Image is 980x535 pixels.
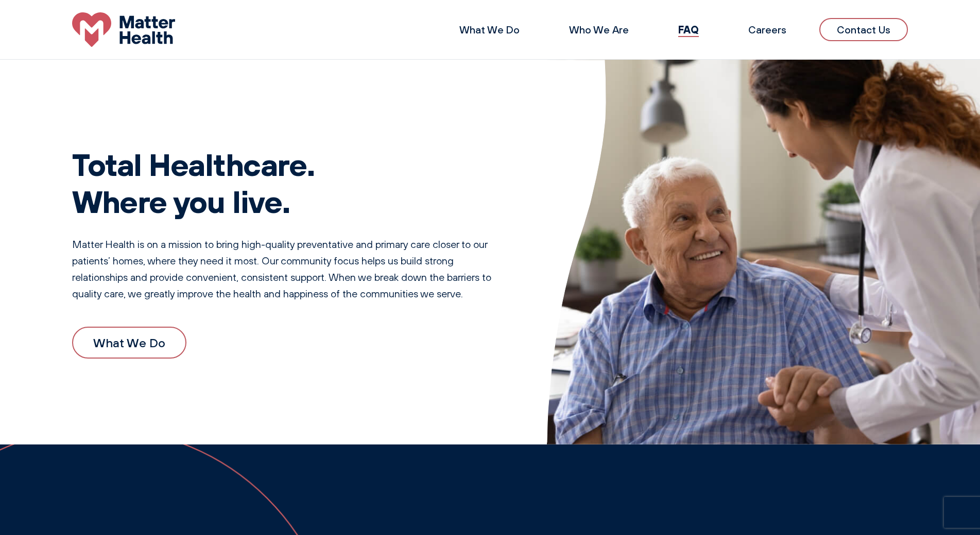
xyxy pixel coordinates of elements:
[72,236,506,302] p: Matter Health is on a mission to bring high-quality preventative and primary care closer to our p...
[72,327,186,359] a: What We Do
[72,146,506,220] h1: Total Healthcare. Where you live.
[459,23,520,36] a: What We Do
[819,18,908,41] a: Contact Us
[678,23,699,36] a: FAQ
[569,23,629,36] a: Who We Are
[748,23,786,36] a: Careers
